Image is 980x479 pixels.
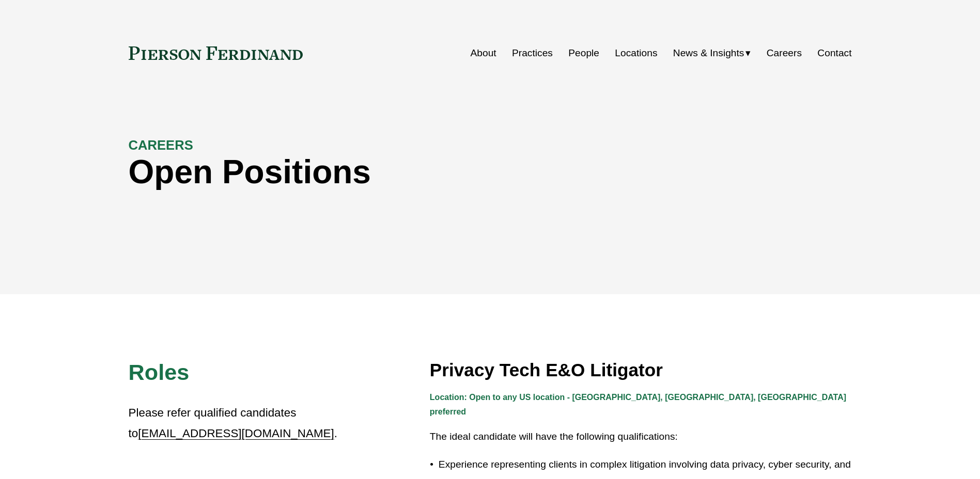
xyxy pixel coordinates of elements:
[673,44,744,62] span: News & Insights
[568,43,599,63] a: People
[430,393,849,417] strong: Location: Open to any US location - [GEOGRAPHIC_DATA], [GEOGRAPHIC_DATA], [GEOGRAPHIC_DATA] prefe...
[673,43,751,63] a: folder dropdown
[430,428,852,446] p: The ideal candidate will have the following qualifications:
[512,43,553,63] a: Practices
[129,153,671,191] h1: Open Positions
[138,427,334,440] a: [EMAIL_ADDRESS][DOMAIN_NAME]
[129,403,339,444] p: Please refer qualified candidates to .
[471,43,496,63] a: About
[767,43,802,63] a: Careers
[129,360,190,385] span: Roles
[430,359,852,381] h3: Privacy Tech E&O Litigator
[615,43,657,63] a: Locations
[129,138,193,152] strong: CAREERS
[817,43,851,63] a: Contact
